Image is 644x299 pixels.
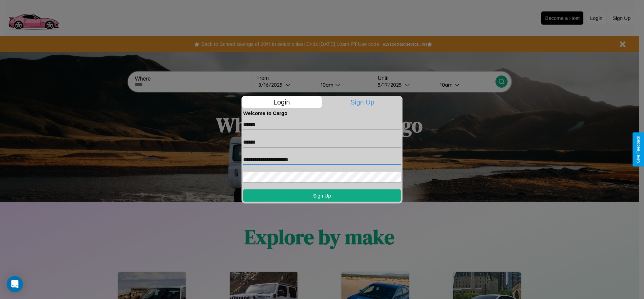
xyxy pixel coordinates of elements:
[7,276,23,292] div: Open Intercom Messenger
[241,96,322,108] p: Login
[243,110,401,116] h4: Welcome to Cargo
[322,96,403,108] p: Sign Up
[636,136,641,163] div: Give Feedback
[243,189,401,202] button: Sign Up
